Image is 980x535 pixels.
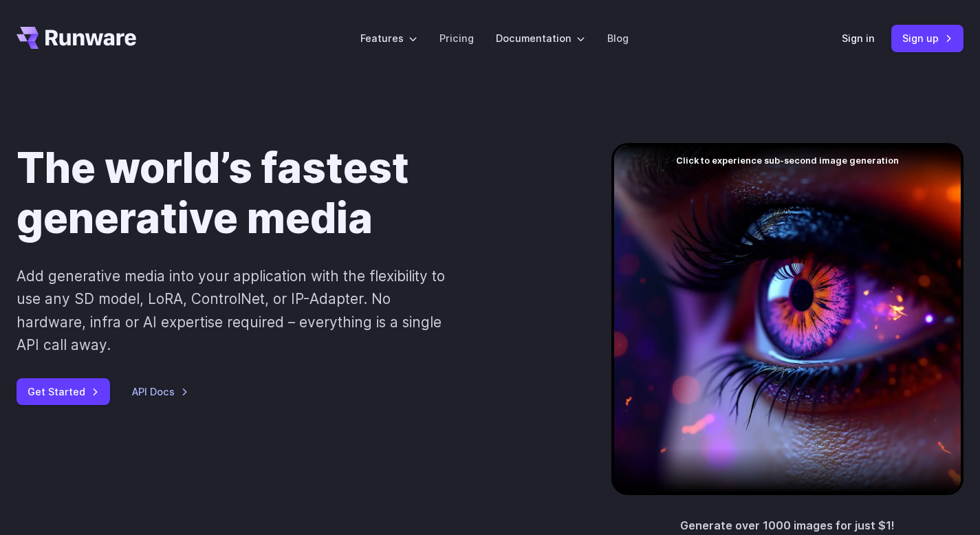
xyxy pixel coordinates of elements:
label: Documentation [496,30,585,46]
a: Sign in [842,30,875,46]
label: Features [360,30,417,46]
a: API Docs [132,384,188,400]
a: Pricing [439,30,474,46]
a: Sign up [891,25,963,52]
a: Get Started [17,378,110,405]
p: Add generative media into your application with the flexibility to use any SD model, LoRA, Contro... [17,265,457,356]
p: Generate over 1000 images for just $1! [680,517,895,535]
a: Blog [607,30,629,46]
h1: The world’s fastest generative media [17,143,567,243]
a: Go to / [17,27,136,49]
